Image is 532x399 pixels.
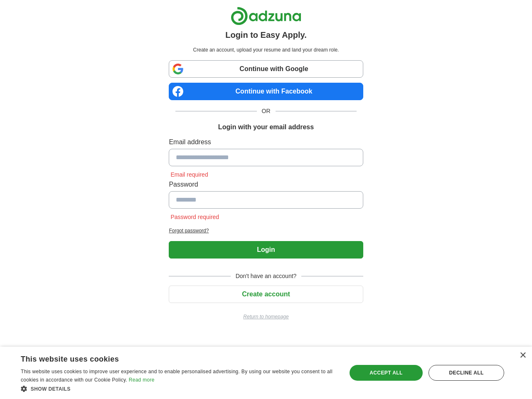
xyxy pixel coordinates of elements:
div: Decline all [429,365,504,381]
span: OR [257,107,276,116]
a: Read more, opens a new window [129,377,155,383]
span: This website uses cookies to improve user experience and to enable personalised advertising. By u... [21,369,332,383]
a: Continue with Facebook [169,83,363,100]
img: Adzuna logo [231,7,301,25]
h1: Login with your email address [218,122,314,132]
span: Show details [31,386,71,392]
a: Continue with Google [169,60,363,78]
p: Create an account, upload your resume and land your dream role. [170,46,361,54]
div: Accept all [350,365,423,381]
a: Create account [169,291,363,298]
span: Password required [169,214,221,220]
a: Forgot password? [169,227,363,234]
span: Don't have an account? [231,272,302,281]
div: Show details [21,384,337,393]
a: Return to homepage [169,313,363,320]
span: Email required [169,171,209,178]
label: Email address [169,137,363,147]
button: Login [169,241,363,259]
div: Close [520,352,526,359]
label: Password [169,180,363,190]
h1: Login to Easy Apply. [225,29,307,41]
button: Create account [169,286,363,303]
div: This website uses cookies [21,352,316,364]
